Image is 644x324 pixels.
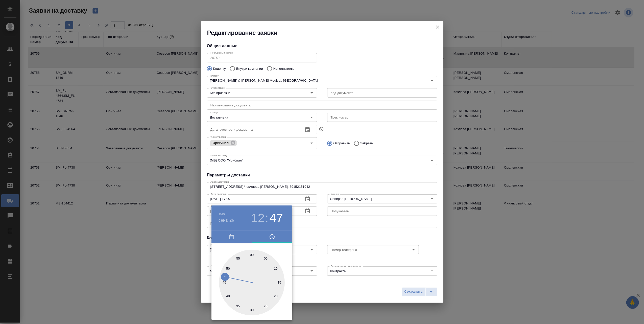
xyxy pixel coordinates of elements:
[251,211,265,225] button: 12
[219,213,225,216] button: 2025
[265,211,268,225] h3: :
[270,211,283,225] button: 47
[219,217,234,223] button: сент. 26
